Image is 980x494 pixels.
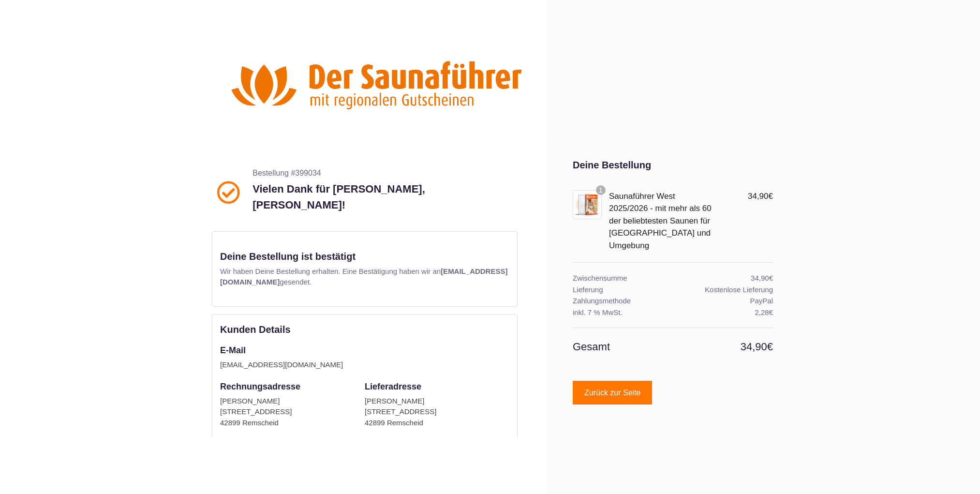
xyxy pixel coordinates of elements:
td: Kostenlose Lieferung [673,284,773,296]
p: Deine Bestellung ist bestätigt [220,249,509,264]
th: Gesamt [573,328,673,366]
p: Bestellung #399034 [252,167,513,179]
span: € [767,341,773,353]
div: [PERSON_NAME] [STREET_ADDRESS] 42899 Remscheid [365,396,502,429]
span: 34,90 [741,341,773,353]
span: 1 [596,185,606,195]
a: Saunaführer West 2025/2026 - mit mehr als 60 der beliebtesten Saunen für [GEOGRAPHIC_DATA] und Um... [609,192,712,250]
span: 34,90 [751,274,773,282]
th: Zwischensumme [573,263,673,284]
th: Lieferung [573,284,673,296]
span: 2,28 [755,308,773,316]
td: PayPal [673,295,773,307]
strong: Lieferadresse [365,382,421,391]
span: € [769,192,773,201]
span: Zurück zur Seite [584,389,640,397]
p: Vielen Dank für [PERSON_NAME], [PERSON_NAME]! [252,181,513,213]
th: inkl. 7 % MwSt. [573,307,673,328]
div: [PERSON_NAME] [STREET_ADDRESS] 42899 Remscheid [220,396,355,429]
strong: Rechnungsadresse [220,382,300,391]
th: Zahlungsmethode [573,295,673,307]
a: Zurück zur Seite [573,381,652,404]
span: € [769,308,773,316]
strong: E-Mail [220,345,246,355]
span: € [769,274,773,282]
div: [EMAIL_ADDRESS][DOMAIN_NAME] [220,359,355,371]
div: Deine Bestellung [573,158,773,172]
span: 34,90 [748,192,773,201]
p: Wir haben Deine Bestellung erhalten. Eine Bestätigung haben wir an gesendet. [220,266,509,288]
div: Kunden Details [220,322,509,337]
